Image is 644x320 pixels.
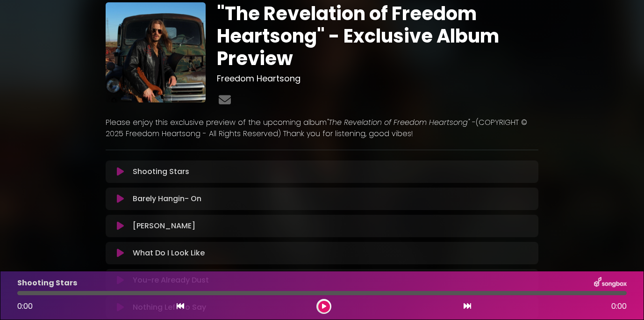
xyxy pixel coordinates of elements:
img: WFWb8wWtTYu4rT1UUCQm [106,2,206,102]
img: songbox-logo-white.png [594,277,627,289]
h1: "The Revelation of Freedom Heartsong" - Exclusive Album Preview [217,2,539,70]
p: Barely Hangin- On [133,193,201,204]
p: [PERSON_NAME] [133,220,195,232]
em: "The Revelation of Freedom Heartsong" - [327,117,476,128]
p: Shooting Stars [17,277,77,289]
h3: Freedom Heartsong [217,73,539,84]
span: 0:00 [611,301,627,312]
span: 0:00 [17,301,33,312]
p: Please enjoy this exclusive preview of the upcoming album (COPYRIGHT © 2025 Freedom Heartsong - A... [106,117,538,139]
p: Shooting Stars [133,166,189,177]
p: What Do I Look Like [133,247,205,259]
